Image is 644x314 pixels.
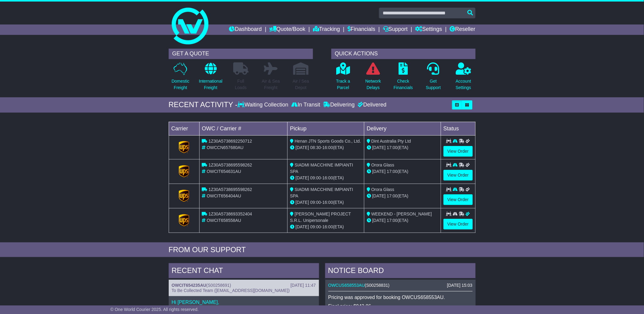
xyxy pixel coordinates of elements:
span: Orora Glass [371,163,394,167]
p: Network Delays [365,78,381,91]
img: GetCarrierServiceLogo [179,141,189,153]
p: Air / Sea Depot [293,78,309,91]
span: 09:00 [310,175,321,180]
span: S00258691 [208,283,230,288]
div: RECENT ACTIVITY - [169,100,238,109]
div: - (ETA) [290,144,362,151]
div: (ETA) [367,217,438,224]
a: Settings [415,24,442,35]
span: 09:00 [310,224,321,229]
a: Reseller [450,24,475,35]
span: [DATE] [372,145,386,150]
span: 08:30 [310,145,321,150]
div: [DATE] 15:03 [447,283,472,288]
div: (ETA) [367,193,438,199]
div: FROM OUR SUPPORT [169,245,476,254]
a: OWCIT654235AU [172,283,207,288]
a: Track aParcel [336,62,351,94]
a: Tracking [313,24,340,35]
p: Check Financials [394,78,413,91]
a: CheckFinancials [393,62,413,94]
span: 1Z30A5738693352404 [208,211,252,216]
span: SIADMI MACCHINE IMPIANTI SPA [290,187,353,198]
div: NOTICE BOARD [325,263,476,280]
div: RECENT CHAT [169,263,319,280]
span: 16:00 [322,175,333,180]
a: Support [383,24,408,35]
span: [PERSON_NAME] PROJECT S.R.L. Unipersonale [290,211,351,223]
span: [DATE] [372,218,386,223]
img: GetCarrierServiceLogo [179,165,189,178]
div: GET A QUOTE [169,49,313,59]
div: (ETA) [367,144,438,151]
td: Status [441,122,475,135]
td: Carrier [169,122,199,135]
a: GetSupport [425,62,441,94]
span: Henan JTN Sports Goods Co., Ltd. [295,139,361,144]
span: 17:00 [387,193,398,198]
span: © One World Courier 2025. All rights reserved. [110,307,199,312]
a: InternationalFreight [199,62,223,94]
span: OWCCN657680AU [207,145,244,150]
div: [DATE] 11:47 [290,283,316,288]
p: International Freight [199,78,223,91]
a: Quote/Book [269,24,305,35]
div: - (ETA) [290,199,362,206]
span: 1Z30A5738695598262 [208,163,252,167]
td: Pickup [288,122,364,135]
span: OWCIT658558AU [207,218,241,223]
p: Account Settings [456,78,471,91]
a: View Order [443,146,473,157]
span: [DATE] [372,169,386,174]
div: (ETA) [367,168,438,175]
span: [DATE] [296,145,309,150]
p: Full Loads [233,78,248,91]
p: Pricing was approved for booking OWCUS658553AU. [328,294,473,300]
td: OWC / Carrier # [199,122,288,135]
p: Hi [PERSON_NAME], [172,299,316,305]
span: OWCIT654631AU [207,169,241,174]
a: DomesticFreight [171,62,190,94]
a: View Order [443,170,473,181]
div: ( ) [172,283,316,288]
span: Dint Australia Pty Ltd [371,139,411,144]
span: [DATE] [296,175,309,180]
div: In Transit [290,102,322,108]
span: 16:00 [322,224,333,229]
a: Dashboard [229,24,262,35]
div: Waiting Collection [237,102,290,108]
span: 17:00 [387,218,398,223]
a: View Order [443,219,473,230]
div: Delivering [322,102,356,108]
span: SIADMI MACCHINE IMPIANTI SPA [290,163,353,174]
span: OWCIT656404AU [207,193,241,198]
a: AccountSettings [455,62,472,94]
span: WEEKEND - [PERSON_NAME] [371,211,432,216]
div: - (ETA) [290,224,362,230]
td: Delivery [364,122,441,135]
img: GetCarrierServiceLogo [179,214,189,226]
p: Track a Parcel [336,78,350,91]
span: Orora Glass [371,187,394,192]
img: GetCarrierServiceLogo [179,190,189,202]
span: [DATE] [372,193,386,198]
p: Air & Sea Freight [262,78,280,91]
a: OWCUS658553AU [328,283,365,288]
span: 16:00 [322,145,333,150]
a: NetworkDelays [365,62,381,94]
span: [DATE] [296,224,309,229]
div: ( ) [328,283,473,288]
div: Delivered [356,102,387,108]
div: QUICK ACTIONS [331,49,476,59]
a: View Order [443,194,473,205]
span: [DATE] [296,200,309,205]
span: 09:00 [310,200,321,205]
span: S00258831 [366,283,388,288]
span: 17:00 [387,145,398,150]
p: Domestic Freight [171,78,189,91]
span: 17:00 [387,169,398,174]
p: Final price: $943.86. [328,303,473,309]
a: Financials [348,24,375,35]
span: 1Z30A5738692250712 [208,139,252,144]
span: To Be Collected Team ([EMAIL_ADDRESS][DOMAIN_NAME]) [172,288,290,293]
